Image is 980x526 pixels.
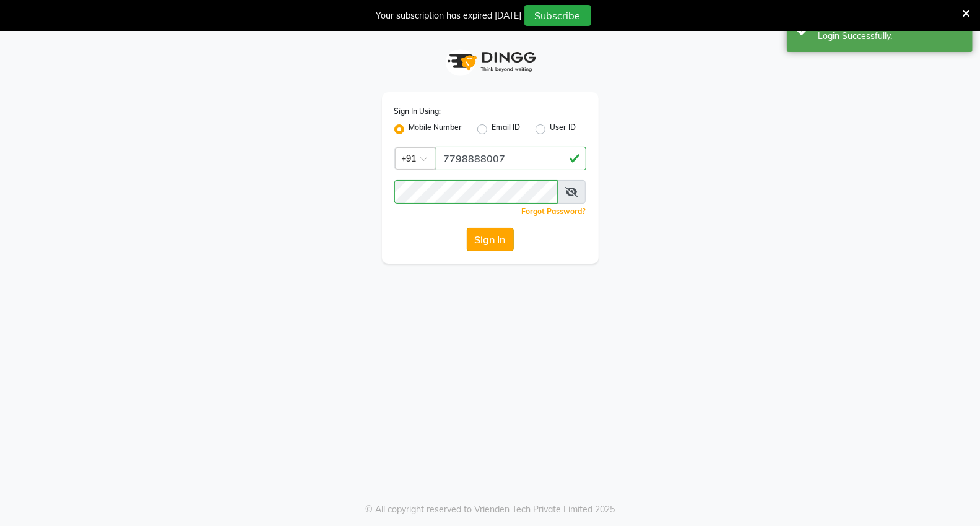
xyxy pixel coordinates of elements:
button: Subscribe [524,5,591,26]
img: logo1.svg [441,43,540,80]
button: Sign In [467,228,514,251]
label: Sign In Using: [394,106,441,117]
label: User ID [550,122,576,137]
input: Username [436,147,586,170]
a: Forgot Password? [522,207,586,216]
div: Your subscription has expired [DATE] [376,9,522,22]
div: Login Successfully. [818,30,963,43]
input: Username [394,180,558,204]
label: Email ID [492,122,521,137]
label: Mobile Number [409,122,462,137]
